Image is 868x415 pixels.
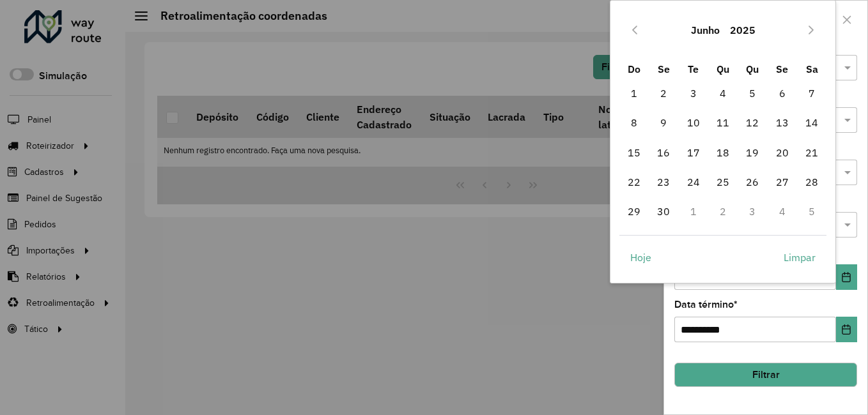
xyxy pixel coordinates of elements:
td: 11 [708,108,738,137]
td: 15 [619,138,649,167]
span: 24 [681,169,706,195]
td: 28 [797,167,826,197]
span: 26 [740,169,765,195]
span: 10 [681,110,706,135]
span: 13 [770,110,795,135]
td: 21 [797,138,826,167]
button: Filtrar [674,363,857,387]
span: Hoje [630,250,651,265]
button: Hoje [619,245,662,270]
span: 5 [740,80,765,106]
span: Se [776,63,788,75]
td: 14 [797,108,826,137]
span: 25 [710,169,736,195]
td: 23 [649,167,678,197]
button: Limpar [773,245,826,270]
td: 3 [738,197,767,226]
span: 9 [651,110,676,135]
td: 24 [678,167,708,197]
td: 4 [708,79,738,108]
td: 1 [678,197,708,226]
span: 21 [799,140,825,165]
span: 15 [621,140,647,165]
button: Next Month [801,20,821,40]
td: 5 [797,197,826,226]
td: 22 [619,167,649,197]
td: 5 [738,79,767,108]
span: 20 [770,140,795,165]
span: 27 [770,169,795,195]
span: Sa [806,63,818,75]
span: 17 [681,140,706,165]
td: 25 [708,167,738,197]
span: 3 [681,80,706,106]
span: 14 [799,110,825,135]
span: 19 [740,140,765,165]
td: 29 [619,197,649,226]
span: 23 [651,169,676,195]
td: 8 [619,108,649,137]
span: 16 [651,140,676,165]
td: 2 [649,79,678,108]
span: 22 [621,169,647,195]
td: 20 [768,138,797,167]
td: 1 [619,79,649,108]
span: Se [658,63,670,75]
td: 4 [768,197,797,226]
span: Qu [746,63,759,75]
span: 8 [621,110,647,135]
td: 6 [768,79,797,108]
button: Choose Date [836,317,857,342]
span: 30 [651,199,676,224]
td: 18 [708,138,738,167]
span: Te [688,63,699,75]
td: 9 [649,108,678,137]
button: Choose Year [725,15,761,45]
span: 29 [621,199,647,224]
td: 19 [738,138,767,167]
span: 18 [710,140,736,165]
td: 12 [738,108,767,137]
span: 2 [651,80,676,106]
span: 11 [710,110,736,135]
span: 4 [710,80,736,106]
td: 26 [738,167,767,197]
span: Limpar [784,250,816,265]
button: Choose Date [836,264,857,290]
button: Previous Month [624,20,645,40]
td: 27 [768,167,797,197]
td: 16 [649,138,678,167]
span: 7 [799,80,825,106]
td: 13 [768,108,797,137]
td: 3 [678,79,708,108]
span: 12 [740,110,765,135]
td: 10 [678,108,708,137]
td: 2 [708,197,738,226]
span: Qu [717,63,729,75]
span: Do [628,63,640,75]
span: 28 [799,169,825,195]
td: 17 [678,138,708,167]
label: Data término [674,297,738,312]
td: 30 [649,197,678,226]
button: Choose Month [686,15,725,45]
span: 1 [621,80,647,106]
td: 7 [797,79,826,108]
span: 6 [770,80,795,106]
